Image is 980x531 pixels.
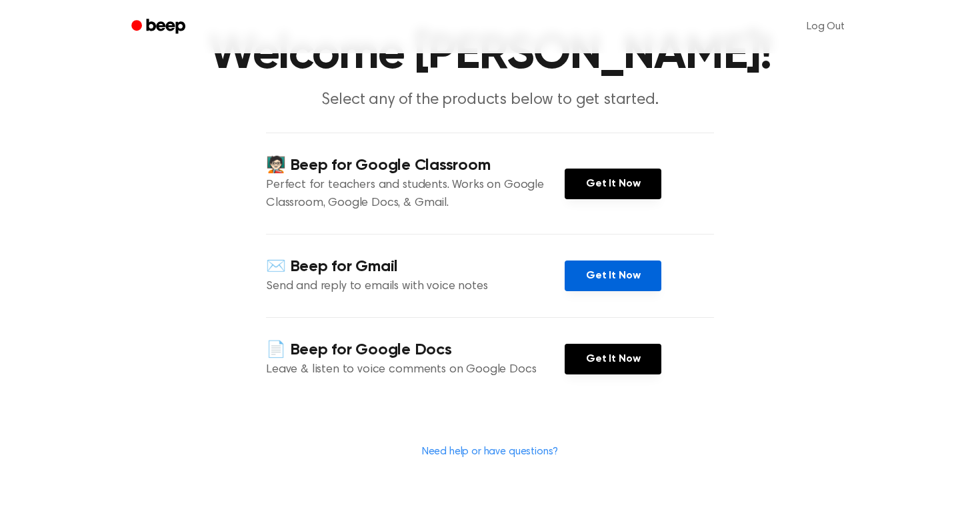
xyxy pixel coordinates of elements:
[122,14,197,40] a: Beep
[266,339,565,361] h4: 📄 Beep for Google Docs
[422,446,559,457] a: Need help or have questions?
[266,361,565,379] p: Leave & listen to voice comments on Google Docs
[565,169,661,199] a: Get It Now
[266,155,565,177] h4: 🧑🏻‍🏫 Beep for Google Classroom
[565,261,661,291] a: Get It Now
[266,256,565,278] h4: ✉️ Beep for Gmail
[565,344,661,374] a: Get It Now
[266,177,565,213] p: Perfect for teachers and students. Works on Google Classroom, Google Docs, & Gmail.
[149,31,831,79] h1: Welcome [PERSON_NAME]!
[234,89,746,111] p: Select any of the products below to get started.
[266,278,565,296] p: Send and reply to emails with voice notes
[793,11,858,43] a: Log Out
